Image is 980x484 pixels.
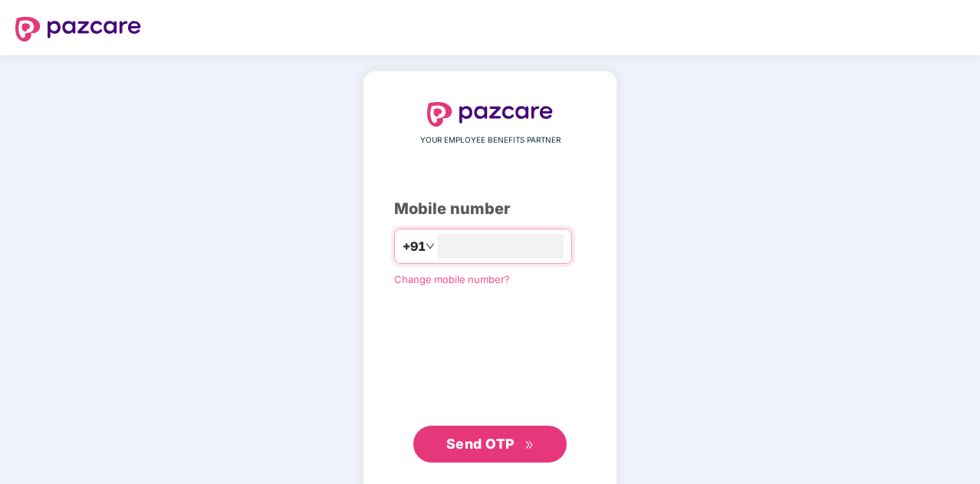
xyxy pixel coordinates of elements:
button: Send OTPdouble-right [413,426,567,463]
span: +91 [403,237,426,256]
span: down [426,242,435,251]
span: double-right [525,440,534,450]
span: Send OTP [446,436,515,452]
div: Mobile number [394,197,586,221]
img: logo [15,17,141,41]
img: logo [427,102,553,127]
a: Change mobile number? [394,273,510,285]
span: YOUR EMPLOYEE BENEFITS PARTNER [420,134,561,147]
